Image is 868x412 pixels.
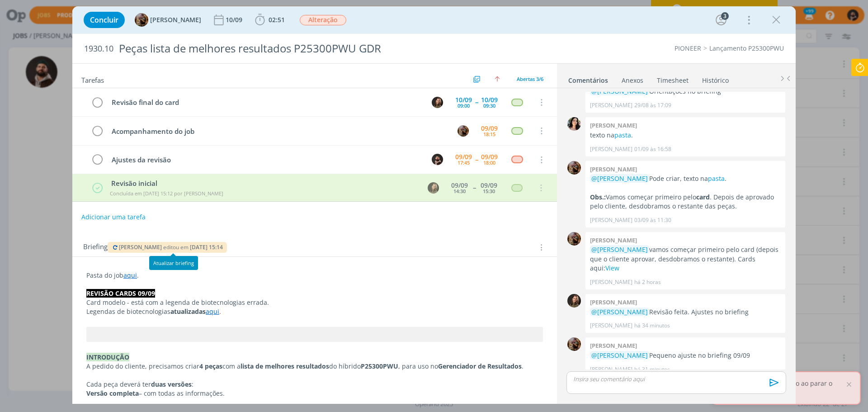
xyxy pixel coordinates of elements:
span: . [219,307,221,316]
span: Concluída em [DATE] 15:12 por [PERSON_NAME] [110,190,223,197]
img: A [567,161,581,175]
p: Cada peça deverá ter : [86,380,543,389]
div: 09/09 [481,154,498,160]
span: 1930.10 [84,44,113,54]
div: Ajustes da revisão [108,154,423,166]
span: -- [475,156,478,163]
div: 09/09 [481,182,497,189]
div: 14:30 [453,189,466,194]
button: 02:51 [253,13,287,27]
a: View [605,264,619,272]
p: A pedido do cliente, precisamos criar com a do híbrido , para uso no . [86,362,543,371]
div: 09:30 [483,103,495,108]
strong: REVISÃO CARDS 09/09 [86,289,155,298]
p: [PERSON_NAME] [590,322,632,330]
a: Comentários [568,72,609,85]
span: 03/09 às 11:30 [634,216,671,224]
b: [PERSON_NAME] [590,341,637,350]
strong: lista de melhores resultados [241,362,329,370]
img: J [432,97,443,108]
p: Vamos começar primeiro pelo . Depois de aprovado pelo cliente, desdobramos o restante das peças. [590,193,781,211]
span: @[PERSON_NAME] [591,351,648,360]
a: aqui [123,271,137,279]
span: Concluir [90,16,118,24]
div: 18:15 [483,132,495,137]
a: pasta [708,174,725,183]
p: [PERSON_NAME] [590,216,632,224]
span: 02:51 [269,15,285,24]
span: Alteração [300,15,346,25]
div: 09/09 [451,182,468,189]
button: J [430,95,444,109]
a: aqui [206,307,219,316]
img: D [432,154,443,165]
span: @[PERSON_NAME] [591,245,648,254]
img: J [567,294,581,308]
div: 09/09 [455,154,472,160]
span: 29/08 às 17:09 [634,101,671,109]
p: Pequeno ajuste no briefing 09/09 [590,351,781,360]
div: 15:30 [483,189,495,194]
a: Histórico [702,72,729,85]
p: Pode criar, texto na . [590,174,781,183]
p: Card modelo - está com a legenda de biotecnologias errada. [86,298,543,307]
p: – com todas as informações. [86,389,543,398]
strong: card [696,193,710,201]
div: Atualizar briefing [149,256,198,270]
b: [PERSON_NAME] [590,165,637,173]
span: há 2 horas [634,278,661,286]
span: -- [473,185,476,191]
strong: Versão completa [86,389,139,398]
b: [PERSON_NAME] [590,298,637,306]
p: [PERSON_NAME] [590,365,632,374]
strong: atualizadas [170,307,206,316]
span: [PERSON_NAME] [119,243,162,251]
img: A [458,125,469,137]
img: A [567,232,581,246]
div: Anexos [622,76,643,85]
strong: 4 peças [199,362,222,370]
img: A [135,13,148,27]
div: 09:00 [458,103,470,108]
div: 09/09 [481,125,498,132]
div: 10/09 [481,97,498,103]
strong: Gerenciador de Resultados [438,362,522,370]
img: A [567,337,581,351]
span: há 34 minutos [634,322,670,330]
span: Legendas de biotecnologias [86,307,170,316]
button: [PERSON_NAME] editou em [DATE] 15:14 [111,244,223,251]
p: Pasta do job . [86,271,543,280]
a: Lançamento P25300PWU [709,44,784,52]
span: há 31 minutos [634,365,670,374]
button: Concluir [84,12,125,28]
b: [PERSON_NAME] [590,236,637,244]
div: 10/09 [455,97,472,103]
a: pasta [614,131,631,139]
div: 10/09 [226,17,244,23]
a: PIONEER [675,44,701,52]
div: Peças lista de melhores resultados P25300PWU GDR [115,38,489,60]
p: [PERSON_NAME] [590,145,632,153]
p: [PERSON_NAME] [590,101,632,109]
button: A [456,124,470,137]
button: D [430,153,444,166]
div: Revisão inicial [108,178,419,189]
span: Abertas 3/6 [517,76,543,82]
span: @[PERSON_NAME] [591,174,648,183]
span: Briefing [83,242,108,253]
b: [PERSON_NAME] [590,121,637,129]
strong: P25300PWU [361,362,398,370]
img: arrow-up.svg [495,76,500,82]
button: Adicionar uma tarefa [81,209,146,225]
span: @[PERSON_NAME] [591,308,648,316]
img: T [567,117,581,131]
div: Acompanhamento do job [108,126,449,137]
p: vamos começar primeiro pelo card (depois que o cliente aprovar, desdobramos o restante). Cards aqui: [590,245,781,273]
span: [PERSON_NAME] [150,17,201,23]
strong: duas versões [151,380,192,388]
div: 17:45 [458,160,470,165]
div: 18:00 [483,160,495,165]
div: Revisão final do card [108,97,423,108]
p: [PERSON_NAME] [590,278,632,286]
strong: Obs.: [590,193,606,201]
